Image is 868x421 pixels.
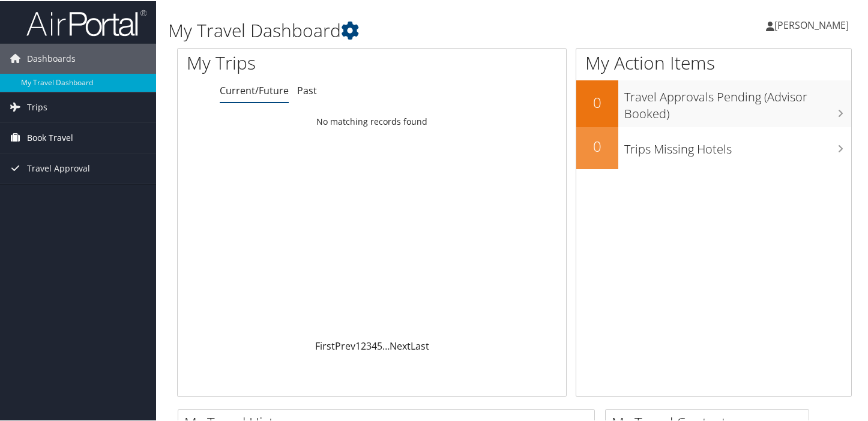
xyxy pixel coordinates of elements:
span: … [382,338,390,351]
span: Trips [27,91,47,121]
a: 0Travel Approvals Pending (Advisor Booked) [576,79,851,125]
h3: Trips Missing Hotels [624,134,851,157]
a: Current/Future [220,83,289,96]
a: Next [390,338,411,351]
a: 0Trips Missing Hotels [576,126,851,168]
a: Past [297,83,317,96]
span: Travel Approval [27,152,90,182]
h2: 0 [576,135,618,155]
h2: 0 [576,91,618,112]
a: First [315,338,335,351]
span: Dashboards [27,43,76,73]
a: 5 [377,338,382,351]
a: 3 [366,338,372,351]
span: [PERSON_NAME] [774,17,849,31]
a: Prev [335,338,355,351]
h1: My Travel Dashboard [168,17,630,42]
h1: My Action Items [576,49,851,74]
h1: My Trips [187,49,396,74]
a: Last [411,338,429,351]
a: 2 [361,338,366,351]
a: 1 [355,338,361,351]
a: 4 [372,338,377,351]
img: airportal-logo.png [26,8,146,36]
td: No matching records found [178,110,566,131]
h3: Travel Approvals Pending (Advisor Booked) [624,82,851,121]
a: [PERSON_NAME] [766,6,861,42]
span: Book Travel [27,122,73,152]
